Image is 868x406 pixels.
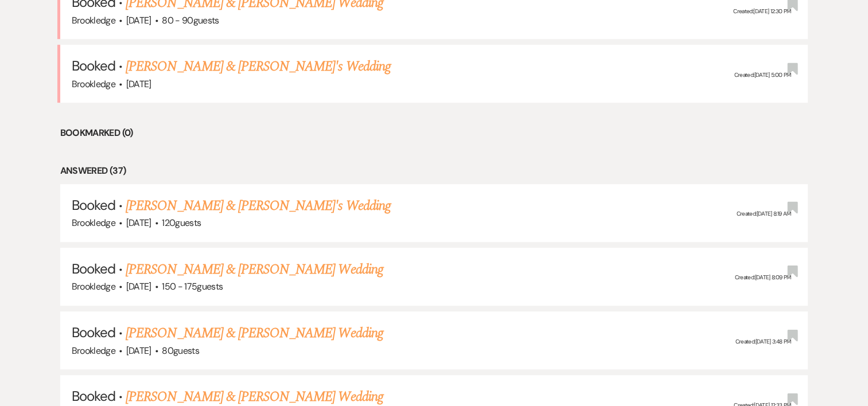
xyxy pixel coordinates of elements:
span: 80 guests [162,345,199,357]
span: Created: [DATE] 8:19 AM [736,210,791,217]
span: Brookledge [72,78,116,90]
li: Bookmarked (0) [60,126,808,140]
span: Created: [DATE] 12:30 PM [733,7,791,15]
li: Answered (37) [60,163,808,178]
span: [DATE] [126,345,151,357]
span: Booked [72,323,115,341]
span: Brookledge [72,14,116,26]
span: [DATE] [126,14,151,26]
a: [PERSON_NAME] & [PERSON_NAME] Wedding [126,323,383,343]
span: Brookledge [72,345,116,357]
span: Created: [DATE] 5:00 PM [734,71,791,79]
span: Brookledge [72,280,116,292]
span: Booked [72,57,115,75]
a: [PERSON_NAME] & [PERSON_NAME]'s Wedding [126,196,391,216]
span: 150 - 175 guests [162,280,223,292]
span: Booked [72,260,115,278]
span: Created: [DATE] 8:09 PM [734,274,791,282]
span: Booked [72,196,115,214]
span: 80 - 90 guests [162,14,219,26]
span: [DATE] [126,280,151,292]
span: Booked [72,387,115,405]
span: [DATE] [126,217,151,229]
a: [PERSON_NAME] & [PERSON_NAME] Wedding [126,259,383,280]
span: 120 guests [162,217,201,229]
span: Brookledge [72,217,116,229]
span: [DATE] [126,78,151,90]
span: Created: [DATE] 3:48 PM [735,338,791,345]
a: [PERSON_NAME] & [PERSON_NAME]'s Wedding [126,56,391,77]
